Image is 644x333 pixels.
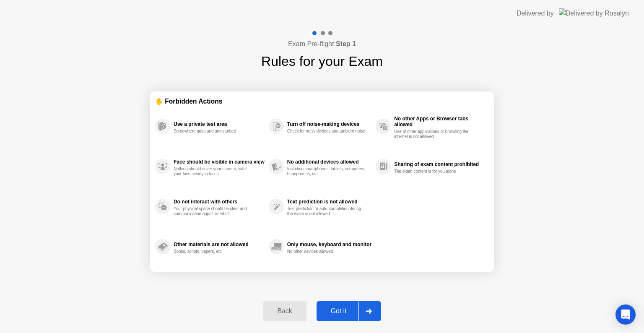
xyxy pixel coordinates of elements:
[287,166,366,177] div: Including smartphones, tablets, computers, headphones, etc.
[287,159,371,165] div: No additional devices allowed
[287,242,371,247] div: Only mouse, keyboard and monitor
[174,159,265,165] div: Face should be visible in camera view
[287,121,371,127] div: Turn off noise-making devices
[174,249,253,254] div: Books, scripts, papers, etc
[287,129,366,134] div: Check for noisy devices and ambient noise
[174,242,265,247] div: Other materials are not allowed
[394,161,485,167] div: Sharing of exam content prohibited
[319,307,358,315] div: Got it
[517,8,554,18] div: Delivered by
[174,199,265,205] div: Do not interact with others
[155,96,489,106] div: ✋ Forbidden Actions
[174,206,253,216] div: Your physical space should be clear and communication apps turned off
[287,249,366,254] div: No other devices allowed
[174,166,253,177] div: Nothing should cover your camera, with your face clearly in focus
[174,129,253,134] div: Somewhere quiet and undisturbed
[317,301,381,321] button: Got it
[394,169,473,174] div: The exam content is for you alone
[615,304,636,325] div: Open Intercom Messenger
[336,40,356,47] b: Step 1
[394,116,485,127] div: No other Apps or Browser tabs allowed
[261,51,383,71] h1: Rules for your Exam
[287,206,366,216] div: Text prediction or auto-completion during the exam is not allowed
[288,39,356,49] h4: Exam Pre-flight:
[265,307,304,315] div: Back
[263,301,306,321] button: Back
[559,8,629,18] img: Delivered by Rosalyn
[287,199,371,205] div: Text prediction is not allowed
[174,121,265,127] div: Use a private test area
[394,129,473,139] div: Use of other applications or browsing the internet is not allowed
